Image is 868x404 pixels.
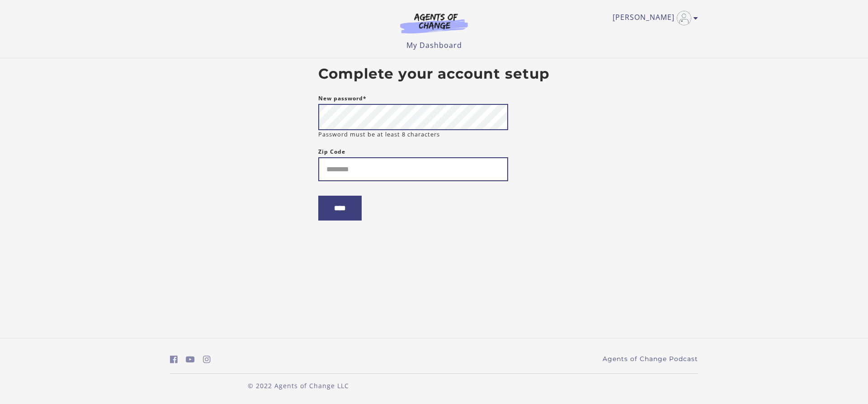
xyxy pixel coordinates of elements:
label: Zip Code [318,146,345,157]
a: https://www.youtube.com/c/AgentsofChangeTestPrepbyMeaganMitchell (Open in a new window) [186,353,195,366]
small: Password must be at least 8 characters [318,130,440,139]
i: https://www.youtube.com/c/AgentsofChangeTestPrepbyMeaganMitchell (Open in a new window) [186,355,195,364]
a: https://www.instagram.com/agentsofchangeprep/ (Open in a new window) [203,353,211,366]
h2: Complete your account setup [318,66,550,83]
p: © 2022 Agents of Change LLC [170,381,427,390]
a: My Dashboard [406,40,462,50]
img: Agents of Change Logo [391,13,477,33]
a: https://www.facebook.com/groups/aswbtestprep (Open in a new window) [170,353,178,366]
i: https://www.instagram.com/agentsofchangeprep/ (Open in a new window) [203,355,211,364]
i: https://www.facebook.com/groups/aswbtestprep (Open in a new window) [170,355,178,364]
label: New password* [318,93,367,104]
a: Agents of Change Podcast [603,354,698,364]
a: Toggle menu [613,11,693,25]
